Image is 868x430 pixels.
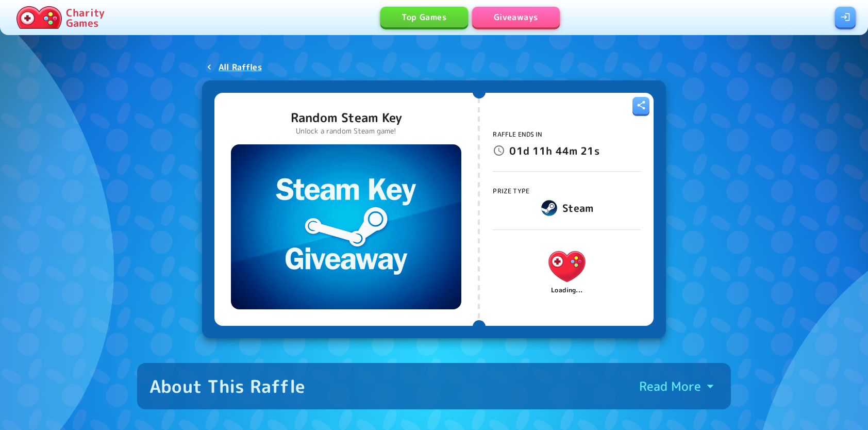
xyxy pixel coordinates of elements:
button: About This RaffleRead More [137,363,731,409]
p: 01d 11h 44m 21s [509,142,599,159]
img: Random Steam Key [231,144,461,309]
p: All Raffles [219,61,262,73]
p: Charity Games [66,7,105,28]
img: Charity.Games [543,243,591,290]
p: Unlock a random Steam game! [291,126,402,136]
p: Read More [639,378,701,394]
h6: Steam [562,200,593,216]
span: Prize Type [493,187,529,195]
a: All Raffles [202,58,266,76]
a: Charity Games [12,4,109,31]
p: Random Steam Key [291,109,402,126]
div: About This Raffle [149,375,305,397]
a: Top Games [380,7,468,27]
span: Raffle Ends In [493,130,542,139]
img: Charity.Games [16,6,62,29]
a: Giveaways [472,7,560,27]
